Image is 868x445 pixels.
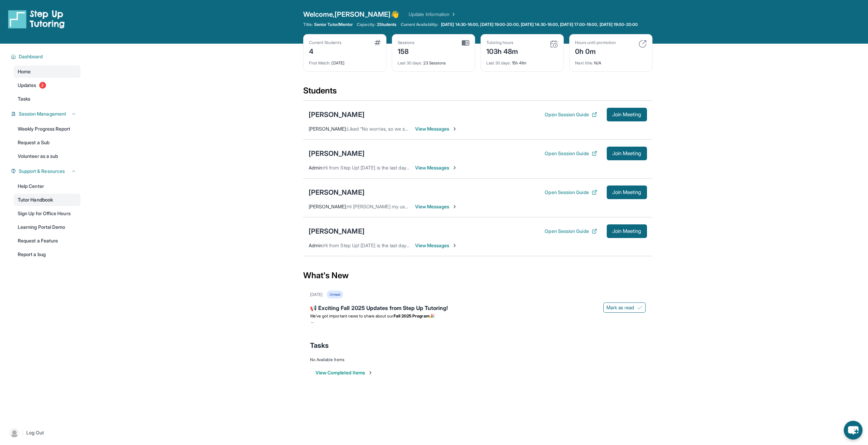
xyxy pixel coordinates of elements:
[550,40,558,48] img: card
[440,22,639,27] a: [DATE] 14:30-16:00, [DATE] 19:00-20:00, [DATE] 14:30-16:00, [DATE] 17:00-18:00, [DATE] 19:00-20:00
[401,22,438,27] span: Current Availability:
[486,45,518,56] div: 103h 48m
[310,341,329,350] span: Tasks
[575,40,616,45] div: Hours until promotion
[357,22,376,27] span: Capacity:
[19,53,43,60] span: Dashboard
[14,221,80,233] a: Learning Portal Demo
[309,126,347,132] span: [PERSON_NAME] :
[303,22,313,27] span: Title:
[309,226,365,236] div: [PERSON_NAME]
[14,93,80,105] a: Tasks
[26,429,44,436] span: Log Out
[14,136,80,149] a: Request a Sub
[14,150,80,162] a: Volunteer as a sub
[415,203,458,210] span: View Messages
[16,110,76,117] button: Session Management
[415,125,458,132] span: View Messages
[310,313,394,318] span: We’ve got important news to share about our
[486,40,518,45] div: Tutoring hours
[612,151,642,155] span: Join Meeting
[394,313,430,318] strong: Fall 2025 Program
[7,425,80,440] a: |Log Out
[377,22,397,27] span: 2 Students
[309,56,381,66] div: [DATE]
[545,111,597,118] button: Open Session Guide
[315,369,373,376] button: View Completed Items
[398,40,415,45] div: Sessions
[607,108,647,121] button: Join Meeting
[545,228,597,235] button: Open Session Guide
[309,149,365,158] div: [PERSON_NAME]
[415,242,458,249] span: View Messages
[303,261,652,291] div: What's New
[430,313,435,318] span: 🎉
[637,305,643,310] img: Mark as read
[309,45,341,56] div: 4
[18,68,31,75] span: Home
[309,242,323,248] span: Admin :
[22,429,24,437] span: |
[39,82,46,89] span: 2
[309,40,341,45] div: Current Students
[398,60,422,65] span: Last 30 days :
[18,95,30,102] span: Tasks
[452,243,457,248] img: Chevron-Right
[612,113,642,117] span: Join Meeting
[14,194,80,206] a: Tutor Handbook
[309,165,323,170] span: Admin :
[638,40,647,48] img: card
[575,60,593,65] span: Next title :
[14,180,80,192] a: Help Center
[303,10,399,19] span: Welcome, [PERSON_NAME] 👋
[607,186,647,199] button: Join Meeting
[575,56,647,66] div: N/A
[450,11,456,18] img: Chevron Right
[612,190,642,194] span: Join Meeting
[452,126,457,132] img: Chevron-Right
[347,126,455,132] span: Liked “No worries, so we see you [DATE] at 5pm.”
[452,204,457,209] img: Chevron-Right
[14,123,80,135] a: Weekly Progress Report
[462,40,469,46] img: card
[303,85,652,100] div: Students
[545,189,597,196] button: Open Session Guide
[415,164,458,171] span: View Messages
[612,229,642,233] span: Join Meeting
[327,291,343,298] div: Unread
[16,168,76,175] button: Support & Resources
[14,79,80,91] a: Updates2
[19,110,66,117] span: Session Management
[607,224,647,238] button: Join Meeting
[309,188,365,197] div: [PERSON_NAME]
[409,11,456,18] a: Update Information
[603,302,646,313] button: Mark as read
[575,45,616,56] div: 0h 0m
[486,60,511,65] span: Last 30 days :
[14,248,80,261] a: Report a bug
[374,40,381,45] img: card
[8,10,65,29] img: logo
[18,82,36,89] span: Updates
[606,304,634,311] span: Mark as read
[14,235,80,247] a: Request a Feature
[10,428,19,437] img: user-img
[607,147,647,160] button: Join Meeting
[16,53,76,60] button: Dashboard
[441,22,638,27] span: [DATE] 14:30-16:00, [DATE] 19:00-20:00, [DATE] 14:30-16:00, [DATE] 17:00-18:00, [DATE] 19:00-20:00
[309,110,365,119] div: [PERSON_NAME]
[545,150,597,157] button: Open Session Guide
[310,357,646,362] div: No Available Items
[14,207,80,220] a: Sign Up for Office Hours
[452,165,457,170] img: Chevron-Right
[398,56,469,66] div: 23 Sessions
[14,65,80,78] a: Home
[314,22,353,27] span: Senior Tutor/Mentor
[398,45,415,56] div: 158
[310,304,646,313] div: 📢 Exciting Fall 2025 Updates from Step Up Tutoring!
[309,204,347,209] span: [PERSON_NAME] :
[310,292,323,297] div: [DATE]
[19,168,65,175] span: Support & Resources
[309,60,331,65] span: First Match :
[486,56,558,66] div: 15h 41m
